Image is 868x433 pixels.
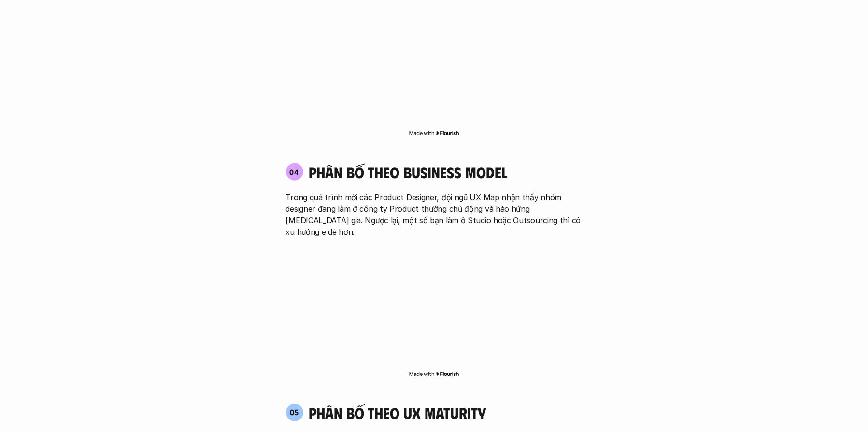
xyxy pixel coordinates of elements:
img: Made with Flourish [409,370,459,378]
h4: phân bố theo ux maturity [309,404,486,422]
img: Made with Flourish [409,130,459,137]
iframe: Interactive or visual content [277,243,591,368]
p: Trong quá trình mời các Product Designer, đội ngũ UX Map nhận thấy nhóm designer đang làm ở công ... [286,191,583,238]
p: 05 [290,408,299,416]
p: 04 [290,168,299,176]
h4: phân bố theo business model [309,163,508,181]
